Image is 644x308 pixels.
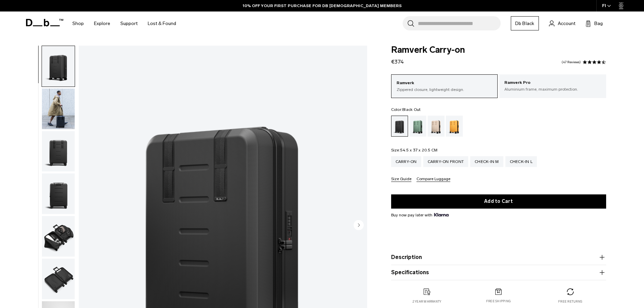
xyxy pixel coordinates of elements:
[549,19,575,27] a: Account
[470,156,503,167] a: Check-in M
[42,131,75,172] button: Ramverk Carry-on Black Out
[42,89,75,129] img: Ramverk Carry-on Black Out
[412,299,442,304] p: 2 year warranty
[354,220,364,231] button: Next slide
[391,148,438,152] legend: Size:
[391,194,606,209] button: Add to Cart
[499,74,606,97] a: Ramverk Pro Aluminium frame, maximum protection.
[400,148,438,152] span: 54.5 x 37 x 20.5 CM
[391,58,404,65] span: €374
[148,11,176,35] a: Lost & Found
[120,11,138,35] a: Support
[42,173,75,214] img: Ramverk Carry-on Black Out
[42,216,75,257] button: Ramverk Carry-on Black Out
[511,16,539,30] a: Db Black
[391,212,449,218] span: Buy now pay later with
[562,61,581,64] a: 47 reviews
[391,177,411,182] button: Size Guide
[391,108,421,112] legend: Color:
[42,46,75,87] img: Ramverk Carry-on Black Out
[243,3,402,9] a: 10% OFF YOUR FIRST PURCHASE FOR DB [DEMOGRAPHIC_DATA] MEMBERS
[416,177,450,182] button: Compare Luggage
[391,253,606,261] button: Description
[72,11,84,35] a: Shop
[428,116,445,137] a: Fogbow Beige
[504,86,601,92] p: Aluminium frame, maximum protection.
[504,79,601,86] p: Ramverk Pro
[558,20,575,27] span: Account
[391,156,421,167] a: Carry-on
[402,107,421,112] span: Black Out
[391,116,408,137] a: Black Out
[446,116,463,137] a: Parhelion Orange
[67,11,181,35] nav: Main Navigation
[486,299,511,304] p: Free shipping
[409,116,426,137] a: Green Ray
[594,20,603,27] span: Bag
[42,216,75,257] img: Ramverk Carry-on Black Out
[42,131,75,172] img: Ramverk Carry-on Black Out
[505,156,537,167] a: Check-in L
[434,213,449,216] img: {"height" => 20, "alt" => "Klarna"}
[94,11,110,35] a: Explore
[391,268,606,277] button: Specifications
[423,156,469,167] a: Carry-on Front
[397,87,493,93] p: Zippered closure, lightweight design.
[397,80,493,87] p: Ramverk
[42,259,75,299] img: Ramverk Carry-on Black Out
[391,46,606,54] span: Ramverk Carry-on
[558,299,582,304] p: Free returns
[586,19,603,27] button: Bag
